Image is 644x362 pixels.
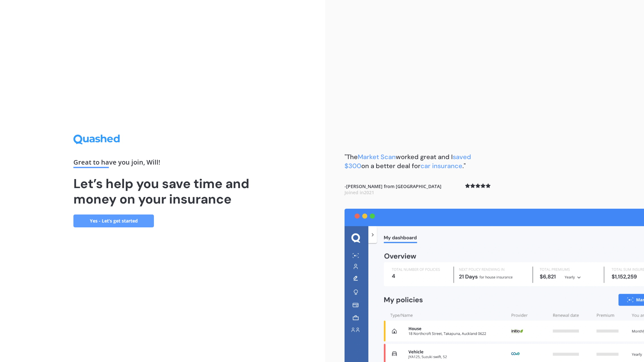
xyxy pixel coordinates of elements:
span: car insurance [421,162,462,170]
img: dashboard.webp [345,209,644,362]
span: saved $300 [345,153,471,170]
span: Joined in 2021 [345,189,374,195]
b: - [PERSON_NAME] from [GEOGRAPHIC_DATA] [345,183,441,196]
span: Market Scan [358,153,396,161]
div: Great to have you join , Will ! [73,159,252,168]
a: Yes - Let’s get started [73,214,154,227]
h1: Let’s help you save time and money on your insurance [73,176,252,207]
b: "The worked great and I on a better deal for ." [345,153,471,170]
